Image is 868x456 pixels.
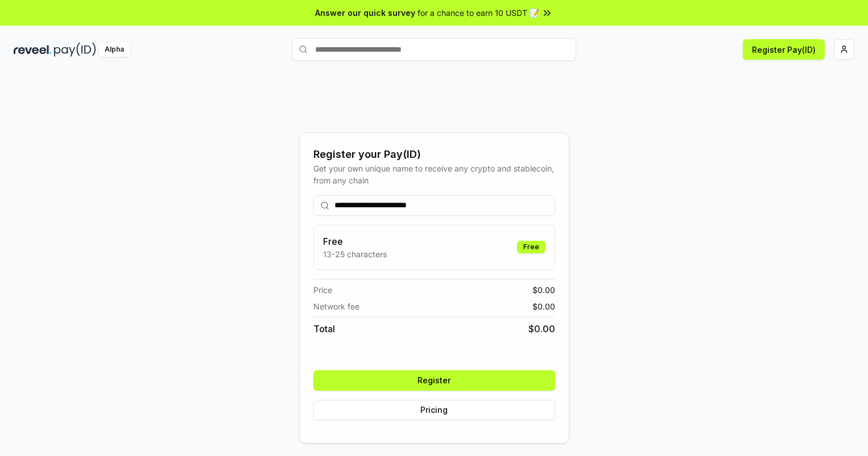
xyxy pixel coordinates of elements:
[313,370,555,391] button: Register
[528,322,555,336] span: $ 0.00
[315,7,415,19] span: Answer our quick survey
[313,284,332,296] span: Price
[14,43,52,57] img: reveel_dark
[313,322,335,336] span: Total
[418,7,539,19] span: for a chance to earn 10 USDT 📝
[313,147,555,162] div: Register your Pay(ID)
[532,284,555,296] span: $ 0.00
[323,235,387,248] h3: Free
[313,162,555,186] div: Get your own unique name to receive any crypto and stablecoin, from any chain
[743,39,825,60] button: Register Pay(ID)
[54,43,96,57] img: pay_id
[323,248,387,260] p: 13-25 characters
[517,241,545,253] div: Free
[98,43,130,57] div: Alpha
[532,300,555,312] span: $ 0.00
[313,300,359,312] span: Network fee
[313,400,555,420] button: Pricing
